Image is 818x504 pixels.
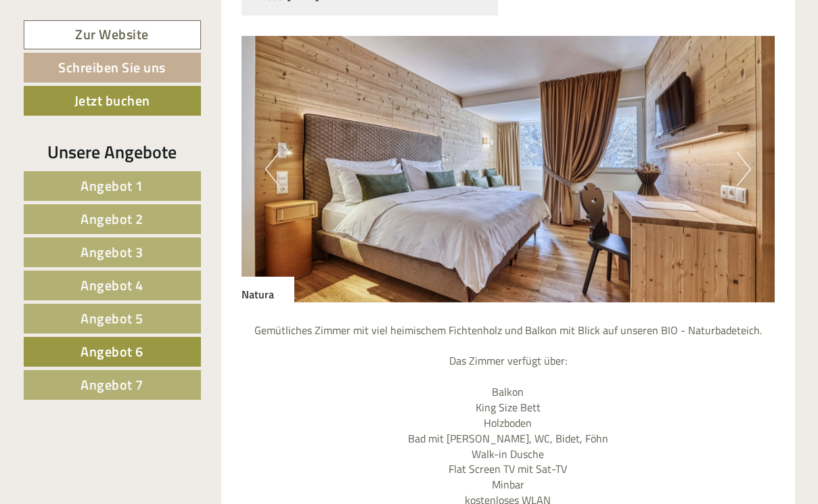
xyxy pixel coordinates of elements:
a: Schreiben Sie uns [24,53,201,83]
span: Angebot 5 [81,308,143,329]
div: Unsere Angebote [24,139,201,164]
span: Angebot 6 [81,341,143,362]
div: Natura [242,277,294,302]
span: Angebot 1 [81,175,143,196]
span: Angebot 2 [81,208,143,229]
button: Previous [265,152,279,186]
img: image [242,36,775,302]
span: Angebot 4 [81,275,143,296]
a: Jetzt buchen [24,86,201,116]
span: Angebot 3 [81,242,143,262]
span: Angebot 7 [81,374,143,395]
button: Next [737,152,751,186]
a: Zur Website [24,20,201,49]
